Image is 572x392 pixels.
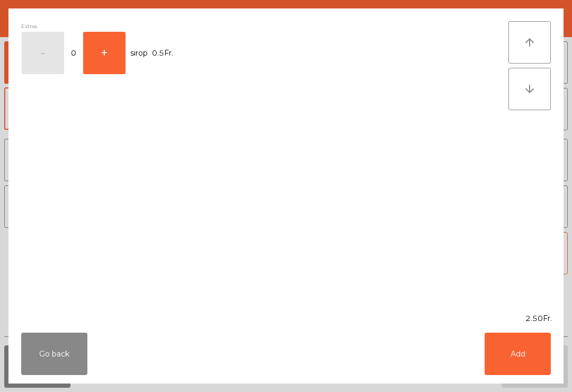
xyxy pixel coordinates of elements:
span: 0 [65,46,82,60]
button: Go back [21,333,87,375]
span: 0.5Fr. [152,46,173,60]
i: arrow_downward [523,83,536,95]
button: Add [485,333,551,375]
button: + [83,32,126,74]
button: arrow_downward [508,68,551,110]
span: sirop [130,46,148,60]
div: Extras [21,21,508,31]
div: 2.50Fr. [8,313,564,324]
button: arrow_upward [508,21,551,64]
i: arrow_upward [523,36,536,49]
